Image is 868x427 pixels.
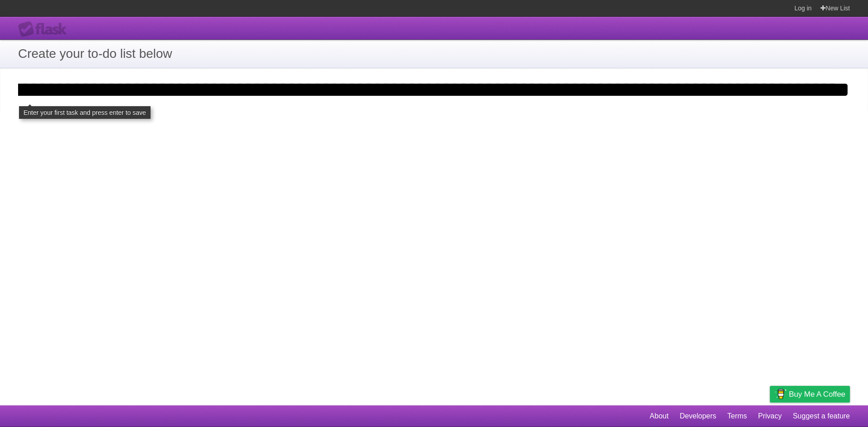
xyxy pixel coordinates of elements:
[727,408,747,425] a: Terms
[793,408,850,425] a: Suggest a feature
[758,408,782,425] a: Privacy
[18,21,72,38] div: Flask
[679,408,716,425] a: Developers
[774,386,787,402] img: Buy me a coffee
[18,44,850,63] h1: Create your to-do list below
[789,386,845,402] span: Buy me a coffee
[650,408,669,425] a: About
[770,386,850,403] a: Buy me a coffee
